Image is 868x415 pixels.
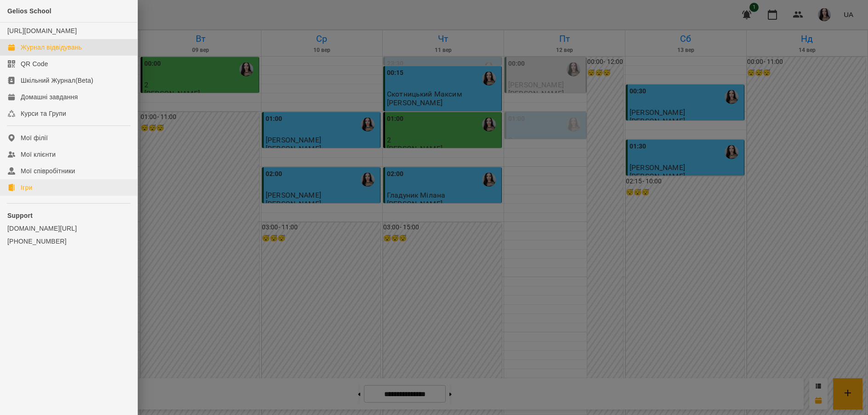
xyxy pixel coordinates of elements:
[21,76,93,85] div: Шкільний Журнал(Beta)
[21,183,32,192] div: Ігри
[21,150,56,159] div: Мої клієнти
[21,109,66,118] div: Курси та Групи
[7,27,77,34] a: [URL][DOMAIN_NAME]
[7,7,51,15] span: Gelios School
[7,211,130,220] p: Support
[21,59,48,68] div: QR Code
[21,133,48,142] div: Мої філії
[21,166,75,176] div: Мої співробітники
[7,237,130,246] a: [PHONE_NUMBER]
[21,43,82,52] div: Журнал відвідувань
[21,92,78,102] div: Домашні завдання
[7,224,130,233] a: [DOMAIN_NAME][URL]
